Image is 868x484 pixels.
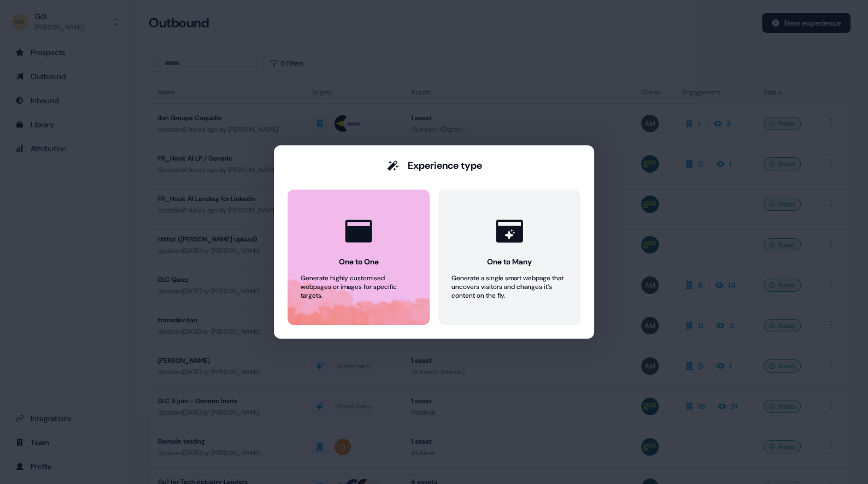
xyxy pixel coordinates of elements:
[438,190,580,325] button: One to ManyGenerate a single smart webpage that uncovers visitors and changes it’s content on the...
[408,159,482,172] div: Experience type
[451,274,567,300] div: Generate a single smart webpage that uncovers visitors and changes it’s content on the fly.
[288,190,430,325] button: One to OneGenerate highly customised webpages or images for specific targets.
[339,256,379,267] div: One to One
[487,256,532,267] div: One to Many
[301,274,417,300] div: Generate highly customised webpages or images for specific targets.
